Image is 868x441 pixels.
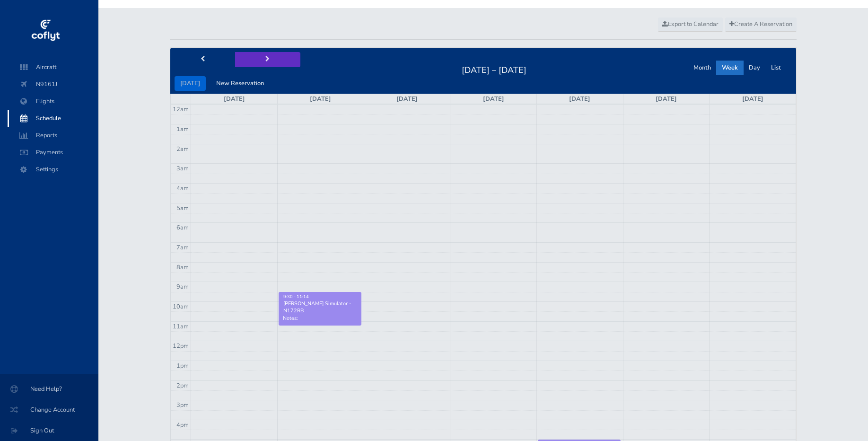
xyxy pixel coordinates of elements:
span: Sign Out [11,422,87,439]
a: [DATE] [569,95,590,103]
span: 2pm [176,381,189,390]
span: Need Help? [11,380,87,397]
span: 9:30 - 11:14 [283,294,309,300]
a: [DATE] [742,95,763,103]
h2: [DATE] – [DATE] [456,62,532,76]
span: 11am [173,322,189,331]
span: 2am [176,145,189,153]
a: Create A Reservation [725,18,797,32]
span: 3am [176,164,189,173]
span: Change Account [11,401,87,418]
button: Day [743,61,766,75]
span: Payments [17,144,89,161]
span: 3pm [176,401,189,409]
span: 9am [176,282,189,291]
button: Week [716,61,744,75]
img: coflyt logo [30,17,61,45]
div: [PERSON_NAME] Simulator - N172RB [283,300,357,314]
button: [DATE] [175,76,206,91]
button: List [765,61,787,75]
a: [DATE] [483,95,504,103]
a: [DATE] [396,95,418,103]
span: 6am [176,223,189,232]
a: [DATE] [224,95,245,103]
span: 10am [173,302,189,311]
button: prev [170,52,236,67]
span: Reports [17,127,89,144]
span: 12pm [173,342,189,350]
span: Settings [17,161,89,178]
span: 4am [176,184,189,193]
span: 8am [176,263,189,272]
span: 7am [176,243,189,252]
span: 4pm [176,421,189,429]
span: 5am [176,204,189,212]
button: next [235,52,300,67]
span: 12am [173,105,189,114]
a: [DATE] [310,95,331,103]
p: Notes: [283,315,357,322]
span: Flights [17,93,89,110]
button: Month [688,61,717,75]
span: 1am [176,125,189,133]
span: Export to Calendar [662,20,719,28]
a: Export to Calendar [658,18,723,32]
a: [DATE] [656,95,677,103]
button: New Reservation [210,76,270,91]
span: Create A Reservation [729,20,792,28]
span: Aircraft [17,59,89,76]
span: 1pm [176,362,189,370]
span: Schedule [17,110,89,127]
span: N9161J [17,76,89,93]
